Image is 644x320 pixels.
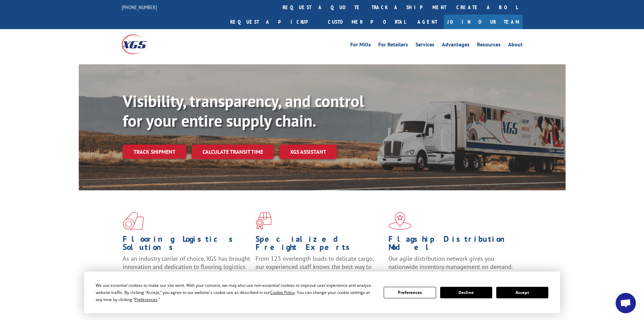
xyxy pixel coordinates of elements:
[440,287,492,298] button: Decline
[84,272,560,313] div: Cookie Consent Prompt
[135,297,158,302] span: Preferences
[388,255,513,271] span: Our agile distribution network gives you nationwide inventory management on demand.
[378,42,408,49] a: For Retailers
[279,145,337,159] a: XGS ASSISTANT
[508,42,523,49] a: About
[256,255,383,285] p: From 123 overlength loads to delicate cargo, our experienced staff knows the best way to move you...
[225,15,323,29] a: Request a pickup
[123,255,250,279] span: As an industry carrier of choice, XGS has brought innovation and dedication to flooring logistics...
[123,212,144,230] img: xgs-icon-total-supply-chain-intelligence-red
[444,15,523,29] a: Join Our Team
[496,287,548,298] button: Accept
[270,290,295,295] span: Cookie Policy
[388,235,516,255] h1: Flagship Distribution Model
[415,42,434,49] a: Services
[442,42,470,49] a: Advantages
[96,282,376,303] div: We use essential cookies to make our site work. With your consent, we may also use non-essential ...
[192,145,274,159] a: Calculate transit time
[388,212,412,230] img: xgs-icon-flagship-distribution-model-red
[411,15,444,29] a: Agent
[256,235,383,255] h1: Specialized Freight Experts
[123,145,186,159] a: Track shipment
[350,42,371,49] a: For Mills
[122,4,157,10] a: [PHONE_NUMBER]
[477,42,501,49] a: Resources
[123,235,251,255] h1: Flooring Logistics Solutions
[384,287,436,298] button: Preferences
[323,15,411,29] a: Customer Portal
[123,90,364,131] b: Visibility, transparency, and control for your entire supply chain.
[256,212,271,230] img: xgs-icon-focused-on-flooring-red
[616,293,636,313] div: Open chat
